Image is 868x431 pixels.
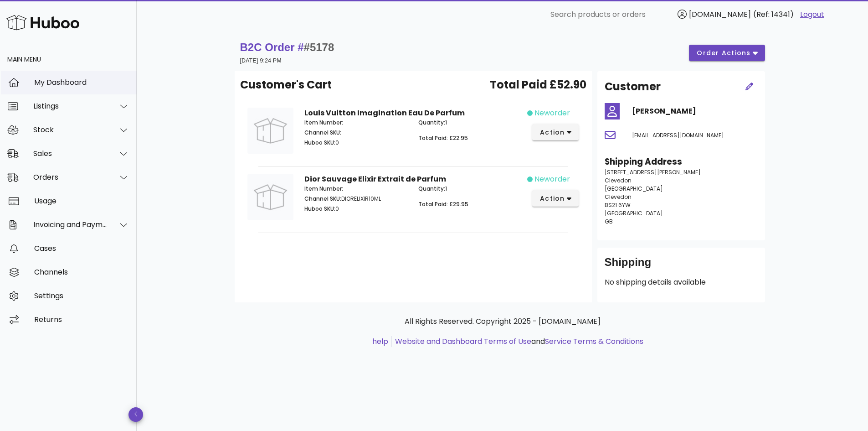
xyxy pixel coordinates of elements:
span: [GEOGRAPHIC_DATA] [605,209,663,217]
a: help [372,336,388,347]
h4: [PERSON_NAME] [632,106,758,117]
p: All Rights Reserved. Copyright 2025 - [DOMAIN_NAME] [242,316,763,327]
span: Huboo SKU: [304,139,335,146]
p: No shipping details available [605,277,758,288]
span: Channel SKU: [304,129,341,136]
span: [EMAIL_ADDRESS][DOMAIN_NAME] [632,131,724,139]
p: 0 [304,205,408,213]
span: #5178 [304,41,334,53]
span: (Ref: 14341) [753,9,794,20]
button: action [532,124,579,140]
span: Quantity: [418,119,445,126]
img: Huboo Logo [6,13,79,32]
span: Clevedon [605,193,632,201]
strong: Dior Sauvage Elixir Extrait de Parfum [304,174,446,184]
span: Quantity: [418,185,445,192]
span: Total Paid £52.90 [490,77,586,93]
div: Listings [33,102,108,110]
div: Settings [34,291,129,300]
p: DIORELIXIR10ML [304,195,408,203]
a: Service Terms & Conditions [545,336,643,347]
div: Usage [34,197,129,205]
span: Item Number: [304,119,343,126]
h3: Shipping Address [605,156,758,168]
span: Huboo SKU: [304,205,335,213]
small: [DATE] 9:24 PM [240,57,282,64]
div: Channels [34,268,129,276]
span: [DOMAIN_NAME] [689,9,751,20]
span: Total Paid: £29.95 [418,200,468,208]
span: Total Paid: £22.95 [418,134,468,142]
img: Product Image [247,174,293,220]
span: action [539,194,565,203]
div: Shipping [605,255,758,277]
strong: Louis Vuitton Imagination Eau De Parfum [304,108,465,118]
span: neworder [534,108,570,119]
span: Clevedon [605,177,632,184]
span: [STREET_ADDRESS][PERSON_NAME] [605,168,701,176]
h2: Customer [605,78,661,95]
span: neworder [534,174,570,185]
p: 1 [418,185,522,193]
div: Returns [34,315,129,324]
div: My Dashboard [34,78,129,87]
span: Item Number: [304,185,343,192]
span: GB [605,218,613,225]
span: order actions [696,48,751,58]
a: Logout [800,9,824,20]
div: Invoicing and Payments [33,220,108,229]
p: 1 [418,119,522,127]
span: Customer's Cart [240,77,332,93]
button: order actions [689,45,765,61]
div: Cases [34,244,129,253]
p: 0 [304,139,408,147]
img: Product Image [247,108,293,154]
button: action [532,190,579,207]
div: Stock [33,125,108,134]
span: BS21 6YW [605,201,631,209]
div: Orders [33,173,108,182]
span: [GEOGRAPHIC_DATA] [605,185,663,192]
strong: B2C Order # [240,41,334,53]
div: Sales [33,149,108,158]
li: and [392,336,643,347]
a: Website and Dashboard Terms of Use [395,336,531,347]
span: Channel SKU: [304,195,341,203]
span: action [539,128,565,137]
